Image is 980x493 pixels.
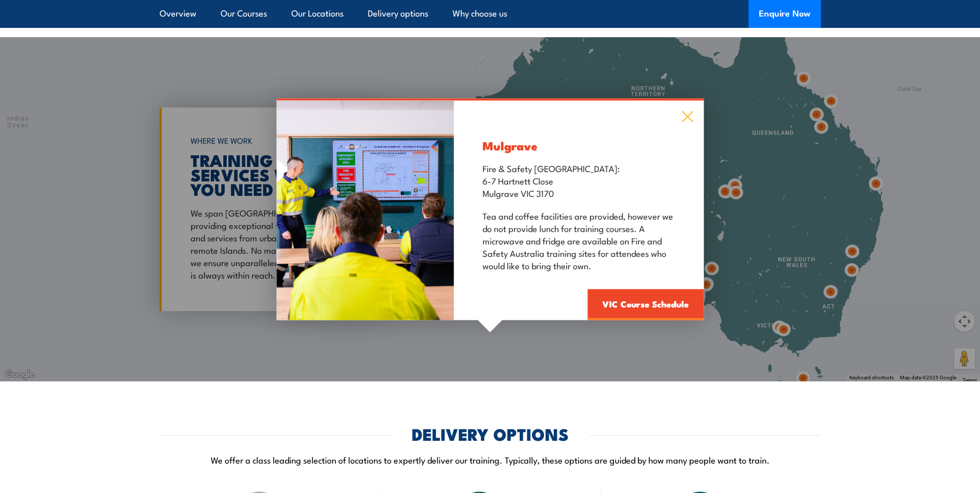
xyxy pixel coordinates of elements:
img: Fire Safety Advisor training in a classroom with a trainer showing safety information on a tv scr... [276,101,454,320]
a: VIC Course Schedule [587,289,704,320]
h3: Mulgrave [483,140,675,151]
p: We offer a class leading selection of locations to expertly deliver our training. Typically, thes... [160,454,821,466]
h2: DELIVERY OPTIONS [412,426,569,441]
p: Fire & Safety [GEOGRAPHIC_DATA]: 6-7 Hartnett Close Mulgrave VIC 3170 [483,162,675,199]
p: Tea and coffee facilities are provided, however we do not provide lunch for training courses. A m... [483,209,675,271]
